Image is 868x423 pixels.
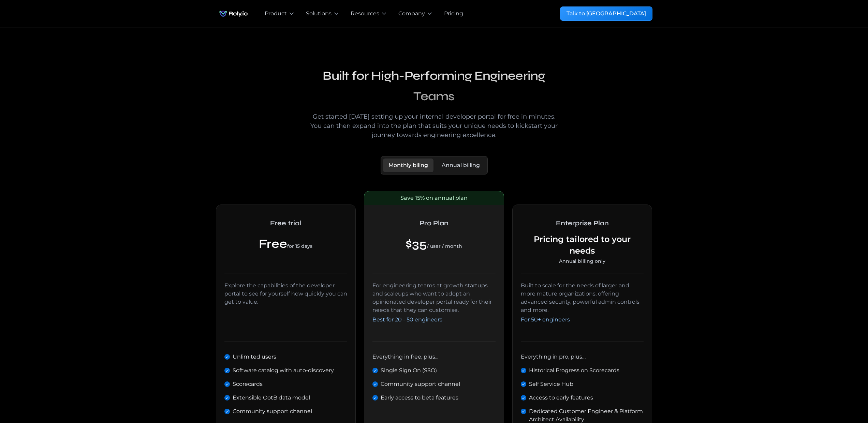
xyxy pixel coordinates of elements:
div: Company [398,10,425,18]
div: For engineering teams at growth startups and scaleups who want to adopt an opinionated developer ... [372,282,496,325]
div: Solutions [306,10,332,18]
div: Pricing tailored to your needs [521,233,644,256]
div: Resources [351,10,379,18]
a: Talk to [GEOGRAPHIC_DATA] [560,6,652,21]
div: Save 15% on annual plan [400,194,468,202]
div: Annual billing only [521,258,644,265]
div: Everything in free, plus... [372,353,438,361]
span: For 50+ engineers [521,316,570,323]
div: Explore the capabilities of the developer portal to see for yourself how quickly you can get to v... [224,282,348,306]
span: / user / month [427,243,462,249]
h2: Pro Plan [372,213,496,233]
div: Scorecards [233,380,263,388]
div: Community support channel [381,380,460,388]
span: for 15 days [287,243,312,249]
div: Community support channel [233,407,312,416]
div: Extensible OotB data model [233,394,310,402]
div: Software catalog with auto-discovery [233,366,334,375]
div: Talk to [GEOGRAPHIC_DATA] [567,10,646,18]
h2: Enterprise Plan [521,213,644,233]
span: Best for 20 - 50 engineers [372,316,442,323]
img: Rely.io logo [216,7,251,20]
div: Everything in pro, plus… [521,353,586,361]
div: Unlimited users [233,353,276,361]
div: Get started [DATE] setting up your internal developer portal for free in minutes. You can then ex... [303,112,565,140]
div: Historical Progress on Scorecards [529,366,619,375]
div: Monthly biling [388,161,428,169]
div: Built to scale for the needs of larger and more mature organizations, offering advanced security,... [521,282,644,325]
div: Early access to beta features [381,394,458,402]
div: Single Sign On (SSO) [381,366,437,375]
h2: Built for High-Performing Engineering Teams [303,66,565,107]
a: home [216,7,251,20]
div: Free [224,236,348,252]
h2: Free trial [224,213,348,233]
div: Access to early features [529,394,593,402]
div: Self Service Hub [529,380,573,388]
div: $35 [406,236,462,252]
a: Pricing [444,10,463,18]
div: Product [265,10,287,18]
div: Annual billing [442,161,480,169]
